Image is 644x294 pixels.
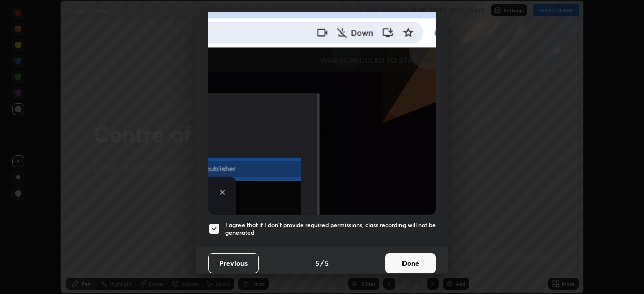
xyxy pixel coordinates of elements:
[325,258,329,268] h4: 5
[225,221,436,237] h5: I agree that if I don't provide required permissions, class recording will not be generated
[315,258,319,268] h4: 5
[385,253,436,273] button: Done
[208,253,259,273] button: Previous
[320,258,324,268] h4: /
